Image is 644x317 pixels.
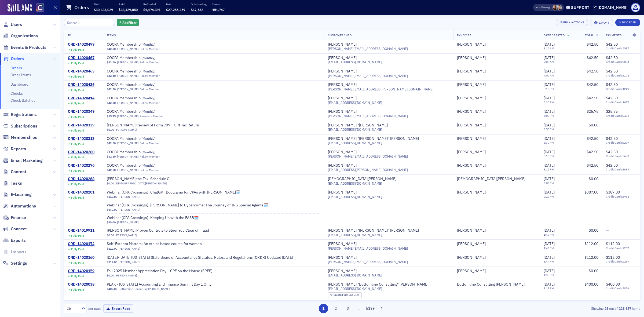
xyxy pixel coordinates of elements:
span: COCPA Membership [107,163,174,168]
a: [PERSON_NAME] [117,101,138,105]
a: ORD-14020038 [68,282,94,287]
div: [PERSON_NAME] [457,255,486,260]
a: [PERSON_NAME] [117,74,138,78]
a: ORD-14020201 [68,190,94,195]
input: Search… [64,19,115,26]
span: [EMAIL_ADDRESS][DOMAIN_NAME] [328,60,382,64]
div: Support [571,5,590,10]
a: COCPA Membership (Monthly) [107,109,174,114]
a: [PERSON_NAME] [457,69,486,74]
a: [PERSON_NAME] "[PERSON_NAME] [328,123,388,128]
span: ID [68,33,71,37]
button: AddFilter [117,19,139,26]
a: Dashboard [10,82,28,87]
a: [PERSON_NAME] Review of Form 709 – Gift Tax Return [107,123,199,128]
a: [PERSON_NAME] [328,255,357,260]
a: [PERSON_NAME] [117,61,138,64]
span: Orders [11,56,24,62]
div: ORD-14020339 [68,123,94,128]
span: Invoicee [457,33,471,37]
span: ( Monthly ) [141,56,155,60]
div: ORD-14019911 [68,228,94,233]
div: [PERSON_NAME] [457,242,486,246]
span: $27,255,459 [166,8,185,12]
a: ORD-14020174 [68,242,94,246]
div: ORD-14020414 [68,96,94,101]
span: Items [107,33,116,37]
a: Imports [3,249,27,255]
a: Reports [3,146,26,152]
a: [PERSON_NAME] [457,123,486,128]
a: [PERSON_NAME] the Tax: Schedule C [107,177,174,181]
a: Events & Products [3,45,46,50]
a: [PERSON_NAME] "[PERSON_NAME]" [PERSON_NAME] [328,228,419,233]
a: [PERSON_NAME] [328,163,357,168]
a: COCPA Membership (Monthly) [107,96,174,101]
span: Karen Schwimmer [457,42,536,47]
a: [DEMOGRAPHIC_DATA][PERSON_NAME] [457,177,525,181]
span: Finance [11,215,26,221]
span: Webinar (CPA Crossings): ChatGPT Bootcamp for CPAs with John Higgins🗓️ [107,190,240,195]
span: COCPA Membership [107,69,174,74]
span: Reports [11,146,26,152]
span: Date Created [544,33,565,37]
span: Imports [11,249,27,255]
a: [PERSON_NAME] [117,141,138,145]
a: [PERSON_NAME] [457,228,486,233]
a: COCPA Membership (Monthly) [107,150,174,155]
a: COCPA Membership (Monthly) [107,56,174,60]
div: [PERSON_NAME] [328,69,357,74]
div: [PERSON_NAME] [328,82,357,87]
span: $30,663,029 [94,8,113,12]
div: [PERSON_NAME] [328,242,357,246]
div: [PERSON_NAME] "[PERSON_NAME]" [PERSON_NAME] [328,136,419,141]
time: 8:15 PM [544,87,554,91]
a: Exports [3,238,26,243]
a: COCPA Membership (Monthly) [107,42,174,47]
span: $1,174,391 [143,8,160,12]
a: [DATE]-[DATE] [US_STATE] State Board of Accountancy Statutes, Rules, and Regulations (CR&R) Updat... [107,255,293,260]
span: COCPA Membership [107,136,174,141]
a: [PERSON_NAME] [457,56,486,60]
span: [DATE] [544,69,555,74]
button: Export [590,19,613,26]
span: COCPA Membership [107,82,174,87]
div: [PERSON_NAME] [328,56,357,60]
div: Fellow Member [140,74,160,78]
a: Fall 2025 Member Appreciation Day – CPE on the House (FREE) [107,269,213,274]
a: COCPA Membership (Monthly) [107,69,174,74]
span: Viewing [536,6,550,9]
a: Memberships [3,134,37,140]
a: [PERSON_NAME] [328,269,357,274]
button: [DOMAIN_NAME] [593,6,630,9]
span: Users [11,22,22,28]
a: [PERSON_NAME] [457,190,486,195]
a: [PERSON_NAME] [115,274,137,277]
a: [PERSON_NAME] [457,96,486,101]
time: 7:00 AM [544,60,554,64]
a: [PERSON_NAME] [457,136,486,141]
a: [PERSON_NAME] [119,208,140,212]
div: ORD-14020276 [68,163,94,168]
a: [PERSON_NAME] [119,195,140,199]
a: [PERSON_NAME] [457,269,486,274]
span: Profile [631,3,640,12]
span: [PERSON_NAME][EMAIL_ADDRESS][DOMAIN_NAME] [328,47,408,51]
button: 2 [331,304,340,313]
span: Webinar (CPA Crossings): Al Capone to Cybercrime: The Journey of IRS Special Agents🗓️ [107,203,268,208]
div: [PERSON_NAME] [457,42,486,47]
span: Self-Esteem Matters: An ethics based course for women [107,242,202,246]
span: $42.50 [587,82,598,87]
span: COCPA Membership [107,109,174,114]
a: Bottomline Consulting [PERSON_NAME] [457,282,525,287]
div: Fully Paid [71,75,84,78]
a: [PERSON_NAME] [328,150,357,155]
a: Email Marketing [3,158,43,163]
a: [PERSON_NAME] [119,247,140,250]
a: [PERSON_NAME] Proven Controls to Steer You Clear of Fraud [107,228,209,233]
